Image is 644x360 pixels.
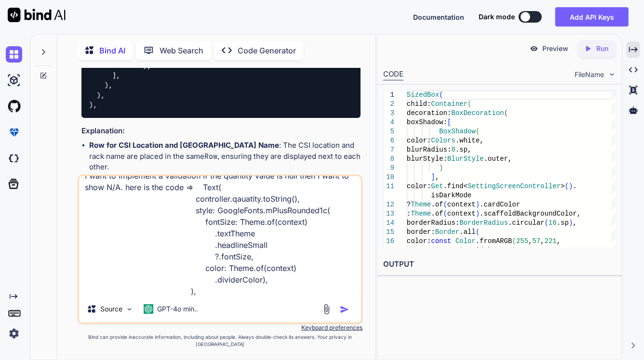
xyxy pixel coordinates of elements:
span: BoxDecoration [451,109,504,117]
span: color: [407,137,431,144]
button: Documentation [413,12,464,22]
span: ) [512,246,516,254]
span: .outer, [483,155,512,163]
span: ( [443,210,447,218]
span: const [431,237,451,245]
img: githubLight [6,98,22,115]
span: ( [512,237,516,245]
span: ) [439,164,443,172]
p: Preview [542,44,568,53]
div: 1 [383,90,394,100]
span: borderRadius: [407,219,459,227]
span: ) [476,210,480,218]
span: ] [431,173,435,181]
span: , [573,219,577,227]
p: GPT-4o min.. [157,304,198,314]
span: .circular [508,219,545,227]
span: 8 [451,146,455,154]
div: 10 [383,173,394,182]
div: 7 [383,145,394,154]
span: , [557,237,561,245]
span: child: [407,100,431,108]
div: 3 [383,109,394,118]
span: .sp [500,246,512,254]
code: Row [204,152,217,161]
span: Documentation [413,13,464,21]
span: boxShadow: [407,118,447,126]
span: ( [439,91,443,99]
p: Keyboard preferences [78,324,362,332]
div: 6 [383,136,394,145]
span: > [561,182,564,190]
span: 221 [544,237,556,245]
span: Colors [431,137,455,144]
img: ai-studio [6,72,22,89]
div: 4 [383,118,394,127]
span: context [447,201,476,208]
img: darkCloudIdeIcon [6,150,22,167]
strong: Conditional Rendering [89,173,167,182]
img: Bind AI [8,8,66,22]
span: .fromARGB [476,237,512,245]
span: ( [476,228,480,236]
span: ) [459,246,463,254]
img: premium [6,124,22,141]
span: 16 [549,219,557,227]
p: Source [100,304,122,314]
span: BoxShadow [439,128,476,135]
span: , [435,173,439,181]
span: .of [431,210,443,218]
span: ) [569,182,573,190]
span: border: [407,228,435,236]
span: .of [431,201,443,208]
span: .scaffoldBackgroundColor, [480,210,581,218]
div: 5 [383,127,394,136]
span: ) [569,219,573,227]
div: 13 [383,209,394,219]
span: Get [431,182,443,190]
span: Color [456,237,476,245]
img: attachment [321,304,332,315]
span: context [447,210,476,218]
span: Dark mode [479,12,515,22]
span: , [516,246,520,254]
span: ( [443,201,447,208]
span: .sp, [456,146,472,154]
span: blurStyle: [407,155,447,163]
span: SettingScreenController [468,182,561,190]
span: Theme [411,201,431,208]
span: [ [447,118,451,126]
img: GPT-4o mini [144,304,153,314]
span: 57 [532,237,540,245]
textarea: I want to implement a validation if the quantity value is null then I want to show N/A. here is t... [79,176,361,296]
p: Web Search [160,45,203,56]
span: FileName [575,70,604,79]
div: 16 [383,237,394,246]
img: icon [340,305,349,314]
span: .sp [557,219,569,227]
span: ? [407,201,411,208]
span: ( [468,100,471,108]
div: 14 [383,219,394,228]
li: : The rack name is conditionally rendered based on its value, ensuring it only appears if it is n... [89,173,361,194]
div: 2 [383,100,394,109]
span: Theme [411,210,431,218]
strong: Row for CSI Location and [GEOGRAPHIC_DATA] Name [89,141,279,150]
span: , [528,237,532,245]
span: color: [407,182,431,190]
p: Bind AI [99,45,125,56]
span: 243 [447,246,459,254]
div: 9 [383,164,394,173]
span: SizedBox [407,91,439,99]
span: . [573,182,577,190]
img: chat [6,46,22,63]
span: .all [459,228,476,236]
img: settings [6,325,22,342]
p: Run [596,44,608,53]
h3: Explanation: [81,126,361,137]
span: .find< [443,182,467,190]
span: ( [564,182,568,190]
span: .white, [456,137,484,144]
div: 8 [383,154,394,164]
p: Code Generator [238,45,296,56]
